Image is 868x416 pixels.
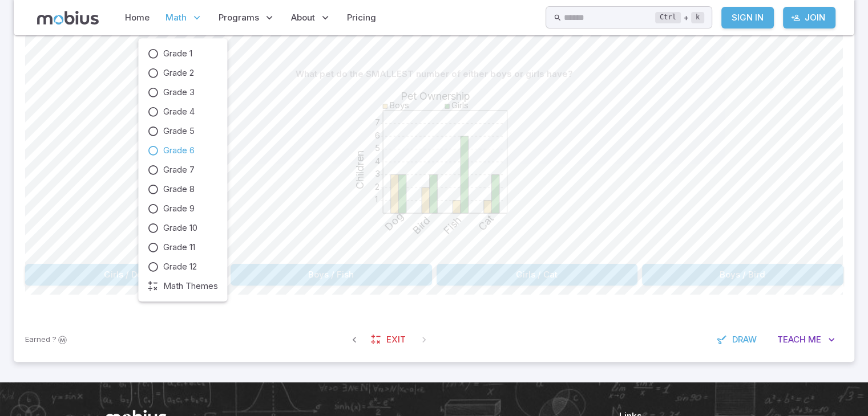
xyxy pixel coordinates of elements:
span: Grade 9 [163,202,195,215]
a: Grade 8 [147,183,218,195]
a: Grade 11 [147,241,218,254]
span: Grade 11 [163,241,195,254]
a: Grade 1 [147,47,218,60]
span: Grade 8 [163,183,195,195]
span: Math Themes [163,280,218,292]
kbd: k [691,12,704,23]
a: Pricing [344,5,380,31]
a: Grade 12 [147,260,218,273]
span: Programs [219,11,259,24]
a: Grade 3 [147,86,218,99]
div: + [655,11,704,25]
a: Grade 9 [147,202,218,215]
a: Grade 6 [147,144,218,157]
kbd: Ctrl [655,12,681,23]
span: Grade 5 [163,125,195,137]
a: Grade 4 [147,105,218,118]
a: Home [122,5,153,31]
span: About [291,11,315,24]
a: Join [783,7,835,28]
span: Grade 12 [163,260,197,273]
span: Grade 7 [163,164,195,176]
span: Grade 10 [163,222,197,234]
a: Grade 2 [147,67,218,79]
span: Grade 4 [163,105,195,118]
a: Math Themes [147,280,218,292]
a: Grade 7 [147,164,218,176]
span: Math [165,11,187,24]
span: Grade 2 [163,67,194,79]
a: Grade 5 [147,125,218,137]
a: Grade 10 [147,222,218,234]
span: Grade 3 [163,86,195,99]
span: Grade 1 [163,47,192,60]
span: Grade 6 [163,144,195,157]
a: Sign In [721,7,774,28]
